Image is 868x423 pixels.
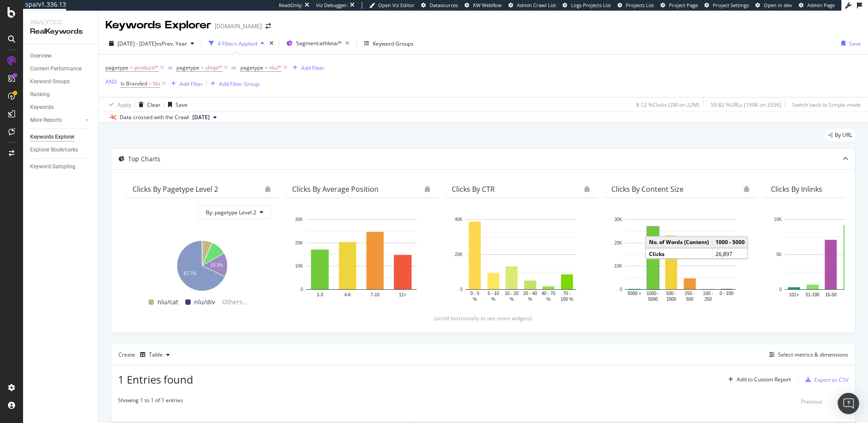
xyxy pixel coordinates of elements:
div: or [231,64,237,71]
a: Projects List [618,2,654,9]
div: Keyword Groups [30,77,70,86]
button: Clear [135,97,160,112]
div: Clicks By Average Position [292,185,379,194]
div: A chart. [292,215,430,303]
div: Add Filter [301,64,325,72]
div: bug [584,186,590,192]
span: Open in dev [764,2,792,8]
a: Keywords Explorer [30,132,92,142]
a: More Reports [30,116,83,125]
div: bug [424,186,430,192]
span: Segment: athleta/* [296,39,342,47]
div: AND [106,78,117,85]
span: Open Viz Editor [378,2,414,8]
a: Project Page [661,2,698,9]
span: nlu/div [194,297,215,307]
div: Export as CSV [814,376,848,384]
div: Select metrics & dimensions [778,351,848,358]
div: Explorer Bookmarks [30,145,78,155]
text: 11+ [399,292,407,297]
text: 30K [614,217,622,222]
svg: A chart. [133,236,271,292]
div: Add to Custom Report [737,377,791,382]
svg: A chart. [452,215,590,303]
text: 20K [614,241,622,245]
div: bug [743,186,750,192]
button: or [231,63,237,72]
span: product/* [134,62,158,74]
div: Keywords [30,103,54,112]
text: 5K [776,252,782,257]
a: Open in dev [755,2,792,9]
span: Project Page [669,2,698,8]
span: Admin Page [807,2,835,8]
text: 40 - 70 [542,291,556,296]
a: Project Settings [704,2,749,9]
div: bug [265,186,271,192]
div: times [268,39,275,48]
span: No [153,78,160,90]
span: = [149,80,152,87]
text: 16-50 [825,292,837,297]
text: % [528,297,532,302]
button: [DATE] [189,112,220,123]
span: By: pagetype Level 2 [206,209,256,216]
div: Data crossed with the Crawl [120,113,189,121]
text: 4-6 [344,292,351,297]
a: Keywords [30,103,92,112]
div: Previous [801,398,822,405]
div: Next [837,398,848,405]
text: 10 - 20 [505,291,519,296]
div: Content Performance [30,64,82,74]
a: Overview [30,51,92,61]
div: Showing 1 to 1 of 1 entries [118,396,183,407]
span: KW Webflow [473,2,502,8]
div: ReadOnly: [279,2,303,9]
text: 0 [620,287,622,292]
button: Switch back to Simple mode [789,97,861,112]
span: = [265,64,268,71]
button: or [168,63,173,72]
text: 250 [704,297,712,302]
div: Keywords Explorer [30,132,74,142]
a: Open Viz Editor [369,2,414,9]
div: Save [176,101,188,109]
button: Export as CSV [802,373,848,387]
div: 8.12 % Clicks ( 2M on 22M ) [636,101,700,109]
span: Logs Projects List [571,2,611,8]
span: = [201,64,204,71]
div: Keyword Sampling [30,162,75,171]
button: Save [838,36,861,50]
div: Add Filter Group [219,80,259,88]
a: Explorer Bookmarks [30,145,92,155]
text: 15.3% [211,263,223,268]
span: pagetype [106,64,129,71]
text: 10K [295,264,303,269]
text: 250 - [684,291,695,296]
button: Segment:athleta/* [283,36,353,50]
text: 0 [779,287,782,292]
button: Add Filter [168,78,203,89]
a: Admin Crawl List [508,2,556,9]
text: 70 - [563,291,571,296]
span: Others... [219,297,251,307]
div: Overview [30,51,51,61]
svg: A chart. [611,215,750,303]
text: 51-100 [805,292,820,297]
span: vs Prev. Year [156,40,187,47]
button: Previous [801,396,822,407]
div: Keywords Explorer [106,18,211,33]
div: legacy label [825,129,856,141]
div: or [168,64,173,71]
span: nlu/cat [157,297,178,307]
div: Save [849,40,861,47]
text: 100 % [561,297,573,302]
text: 10K [774,217,782,222]
text: 5000 [648,297,658,302]
div: Clicks By Content Size [611,185,684,194]
div: Clicks By pagetype Level 2 [133,185,218,194]
text: % [473,297,477,302]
